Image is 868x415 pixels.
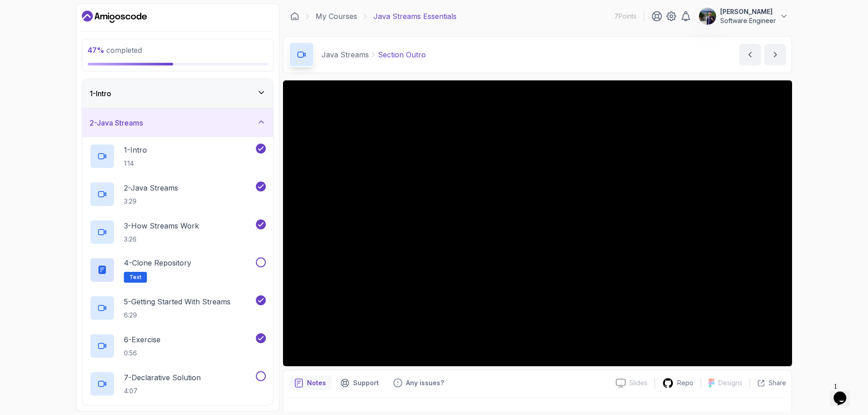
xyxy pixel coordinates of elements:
[82,9,147,24] a: Dashboard
[283,80,792,366] iframe: 10 - Outro
[90,295,266,321] button: 5-Getting Started With Streams6:29
[614,12,637,21] p: 7 Points
[88,46,142,55] span: completed
[124,387,201,396] p: 4:07
[677,378,693,387] p: Repo
[316,11,357,22] a: My Courses
[353,378,379,387] p: Support
[655,378,701,389] a: Repo
[124,311,231,320] p: 6:29
[629,378,647,387] p: Slides
[699,8,716,25] img: user profile image
[388,376,449,390] button: Feedback button
[750,378,786,387] button: Share
[720,16,776,25] p: Software Engineer
[124,235,199,244] p: 3:26
[124,372,201,383] p: 7 - Declarative Solution
[124,296,231,307] p: 5 - Getting Started With Streams
[406,378,444,387] p: Any issues?
[373,11,457,22] p: Java Streams Essentials
[82,108,273,137] button: 2-Java Streams
[718,378,742,387] p: Designs
[830,379,859,406] iframe: chat widget
[124,220,199,231] p: 3 - How Streams Work
[124,182,178,193] p: 2 - Java Streams
[82,79,273,108] button: 1-Intro
[124,159,147,168] p: 1:14
[769,378,786,387] p: Share
[124,349,160,358] p: 0:56
[335,376,384,390] button: Support button
[90,88,111,99] h3: 1 - Intro
[129,274,142,281] span: Text
[321,49,369,60] p: Java Streams
[90,144,266,169] button: 1-Intro1:14
[88,46,104,55] span: 47 %
[378,49,426,60] p: Section Outro
[720,7,776,16] p: [PERSON_NAME]
[90,117,143,128] h3: 2 - Java Streams
[289,376,331,390] button: notes button
[739,44,761,65] button: previous content
[90,182,266,207] button: 2-Java Streams3:29
[90,333,266,359] button: 6-Exercise0:56
[764,44,786,65] button: next content
[90,371,266,396] button: 7-Declarative Solution4:07
[90,257,266,283] button: 4-Clone RepositoryText
[124,145,147,155] p: 1 - Intro
[124,197,178,206] p: 3:29
[124,334,160,345] p: 6 - Exercise
[698,7,788,25] button: user profile image[PERSON_NAME]Software Engineer
[90,219,266,245] button: 3-How Streams Work3:26
[290,12,299,21] a: Dashboard
[124,257,191,268] p: 4 - Clone Repository
[307,378,326,387] p: Notes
